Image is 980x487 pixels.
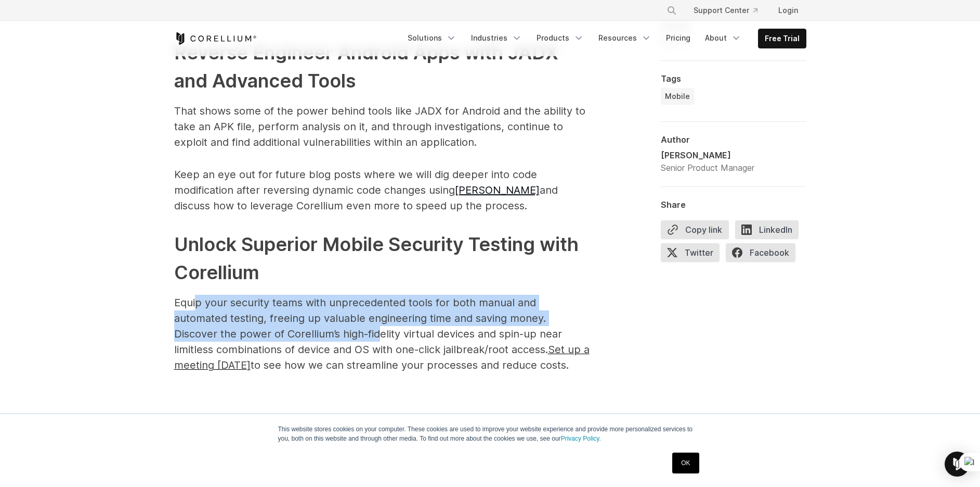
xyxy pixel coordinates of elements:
[654,1,806,20] div: Navigation Menu
[699,29,748,47] a: About
[661,149,754,161] div: [PERSON_NAME]
[661,243,720,262] span: Twitter
[662,1,681,20] button: Search
[945,452,970,477] div: Open Intercom Messenger
[465,29,528,47] a: Industries
[661,73,806,84] div: Tags
[530,29,590,47] a: Products
[174,32,257,45] a: Corellium Home
[278,424,702,443] p: This website stores cookies on your computer. These cookies are used to improve your website expe...
[665,91,690,102] span: Mobile
[561,435,601,442] a: Privacy Policy.
[661,199,806,210] div: Share
[251,359,569,371] span: to see how we can streamline your processes and reduce costs.
[661,161,754,174] div: Senior Product Manager
[661,88,694,105] a: Mobile
[592,29,658,47] a: Resources
[401,29,463,47] a: Solutions
[401,29,806,48] div: Navigation Menu
[174,296,562,356] span: Equip your security teams with unprecedented tools for both manual and automated testing, freeing...
[759,29,806,48] a: Free Trial
[770,1,806,20] a: Login
[726,243,795,262] span: Facebook
[174,103,590,150] p: That shows some of the power behind tools like JADX for Android and the ability to take an APK fi...
[174,230,590,286] h2: Unlock Superior Mobile Security Testing with Corellium
[726,243,802,266] a: Facebook
[672,453,699,473] a: OK
[174,167,590,214] p: Keep an eye out for future blog posts where we will dig deeper into code modification after rever...
[661,243,726,266] a: Twitter
[685,1,766,20] a: Support Center
[735,220,799,239] span: LinkedIn
[661,220,729,239] button: Copy link
[735,220,805,243] a: LinkedIn
[455,184,540,196] a: [PERSON_NAME]
[174,347,590,370] a: Set up a meeting [DATE]
[661,134,806,145] div: Author
[660,29,697,47] a: Pricing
